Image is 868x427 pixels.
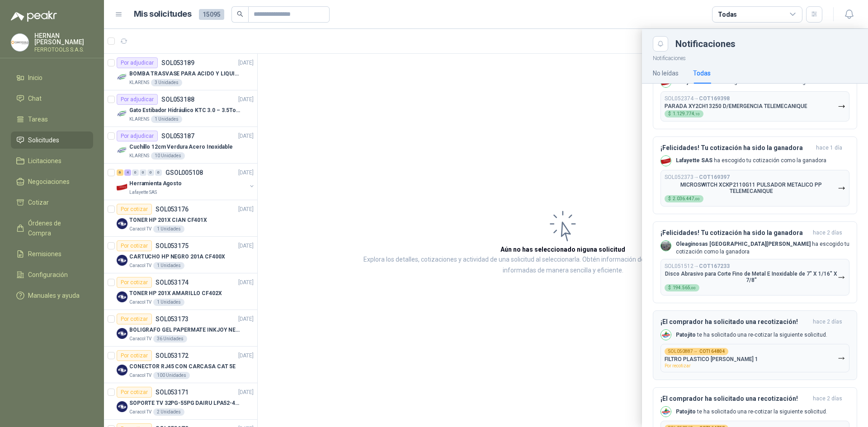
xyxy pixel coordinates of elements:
span: ,00 [690,286,696,290]
span: hace 1 día [816,144,842,152]
div: Todas [693,68,711,78]
span: ,10 [694,112,700,116]
h3: ¡Felicidades! Tu cotización ha sido la ganadora [660,229,809,237]
div: $ [665,110,703,117]
p: ha escogido tu cotización como la ganadora [676,240,849,256]
img: Logo peakr [11,11,57,22]
b: Lafayette SAS [676,157,712,164]
span: Negociaciones [28,177,70,187]
p: te ha solicitado una re-cotizar la siguiente solicitud. [676,408,827,416]
img: Company Logo [661,156,671,166]
span: Tareas [28,114,48,124]
p: PARADA XY2CH13250 D/EMERGENCIA TELEMECANIQUE [665,103,807,109]
span: 194.565 [673,286,696,290]
div: $ [665,195,703,202]
a: Configuración [11,266,93,283]
span: 2.036.447 [673,197,700,201]
button: Close [653,36,668,52]
span: hace 2 días [813,318,842,326]
p: te ha solicitado una re-cotizar la siguiente solicitud. [676,331,827,339]
span: Solicitudes [28,135,59,145]
span: Por recotizar [665,363,691,368]
span: hace 2 días [813,229,842,237]
h3: ¡Felicidades! Tu cotización ha sido la ganadora [660,144,812,152]
b: COT167233 [699,263,730,269]
div: No leídas [653,68,679,78]
span: Configuración [28,270,68,280]
div: Notificaciones [675,39,857,48]
div: SOL050887 → [665,348,728,355]
h1: Mis solicitudes [134,8,192,21]
span: 15095 [199,9,224,20]
p: ha escogido tu cotización como la ganadora [676,157,826,164]
button: SOL051512→COT167233Disco Abrasivo para Corte Fino de Metal E Inoxidable de 7" X 1/16" X 7/8"$194.... [660,259,849,296]
h3: ¡El comprador ha solicitado una recotización! [660,395,809,403]
a: Tareas [11,111,93,128]
b: Patojito [676,332,696,338]
span: search [237,11,243,17]
a: Licitaciones [11,152,93,169]
div: $ [665,284,699,291]
b: Patojito [676,408,696,415]
p: SOL051512 → [665,263,730,270]
span: Inicio [28,73,42,83]
a: Inicio [11,69,93,86]
button: ¡Felicidades! Tu cotización ha sido la ganadorahace 1 día Company LogoLafayette SAS ha escogido t... [653,136,857,214]
div: Todas [718,9,737,19]
p: FERROTOOLS S.A.S. [34,47,93,52]
p: HERNAN [PERSON_NAME] [34,33,93,45]
b: COT169398 [699,95,730,102]
a: Órdenes de Compra [11,215,93,242]
p: Notificaciones [642,52,868,63]
span: Remisiones [28,249,61,259]
span: ,00 [694,197,700,201]
button: SOL050887→COT164804FILTRO PLASTICO [PERSON_NAME] 1Por recotizar [660,344,849,372]
button: SOL052374→COT169398PARADA XY2CH13250 D/EMERGENCIA TELEMECANIQUE$1.129.774,10 [660,91,849,122]
b: COT164804 [699,349,725,354]
a: Remisiones [11,245,93,263]
img: Company Logo [661,330,671,340]
button: ¡El comprador ha solicitado una recotización!hace 2 días Company LogoPatojito te ha solicitado un... [653,310,857,380]
h3: ¡El comprador ha solicitado una recotización! [660,318,809,326]
span: hace 2 días [813,395,842,403]
span: Órdenes de Compra [28,218,85,238]
p: FILTRO PLASTICO [PERSON_NAME] 1 [665,356,758,362]
a: Solicitudes [11,131,93,149]
b: Oleaginosas [GEOGRAPHIC_DATA][PERSON_NAME] [676,241,811,247]
img: Company Logo [661,241,671,251]
p: MICROSWITCH XCKP2110G11 PULSADOR METALICO PP TELEMECANIQUE [665,182,838,194]
p: SOL052373 → [665,174,730,181]
span: Chat [28,94,42,103]
img: Company Logo [661,407,671,417]
p: Disco Abrasivo para Corte Fino de Metal E Inoxidable de 7" X 1/16" X 7/8" [665,271,838,283]
b: COT169397 [699,174,730,180]
a: Negociaciones [11,173,93,190]
span: Licitaciones [28,156,61,166]
a: Cotizar [11,194,93,211]
button: ¡Felicidades! Tu cotización ha sido la ganadorahace 1 día Company LogoLafayette SAS ha escogido t... [653,58,857,129]
button: ¡Felicidades! Tu cotización ha sido la ganadorahace 2 días Company LogoOleaginosas [GEOGRAPHIC_DA... [653,221,857,304]
a: Manuales y ayuda [11,287,93,304]
span: Cotizar [28,197,49,207]
img: Company Logo [11,34,28,51]
span: Manuales y ayuda [28,291,80,300]
span: 1.129.774 [673,112,700,116]
a: Chat [11,90,93,107]
button: SOL052373→COT169397MICROSWITCH XCKP2110G11 PULSADOR METALICO PP TELEMECANIQUE$2.036.447,00 [660,170,849,206]
p: SOL052374 → [665,95,730,102]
